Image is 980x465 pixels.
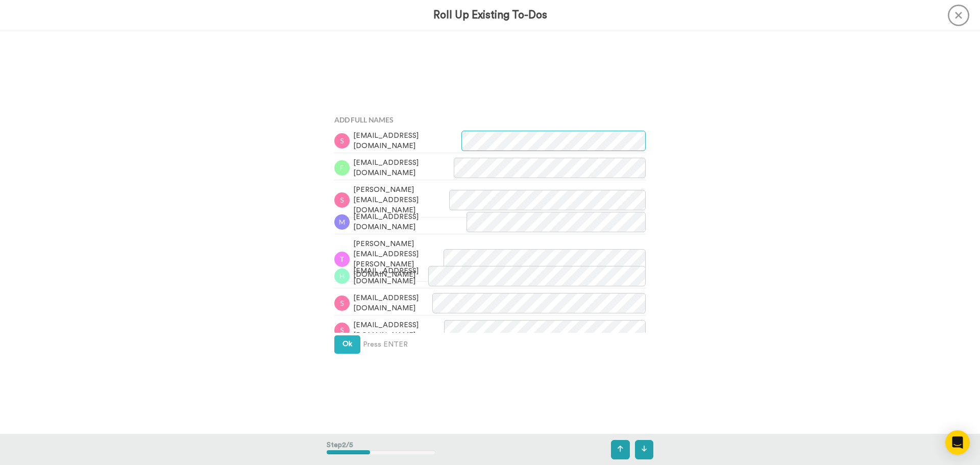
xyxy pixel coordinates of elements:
div: Open Intercom Messenger [945,430,970,455]
img: s.png [334,323,350,338]
span: [EMAIL_ADDRESS][DOMAIN_NAME] [353,266,428,286]
h4: Add Full Names [334,116,646,124]
img: h.png [334,268,350,284]
img: s.png [334,192,350,208]
h3: Roll Up Existing To-Dos [433,9,547,21]
img: t.png [334,252,350,267]
button: Ok [334,335,360,354]
span: [EMAIL_ADDRESS][DOMAIN_NAME] [353,212,467,232]
span: [PERSON_NAME][EMAIL_ADDRESS][DOMAIN_NAME] [353,185,449,215]
img: f.png [334,160,350,176]
span: [EMAIL_ADDRESS][DOMAIN_NAME] [353,131,461,151]
img: m.png [334,214,350,230]
img: s.png [334,133,350,149]
span: Ok [342,340,352,348]
span: [EMAIL_ADDRESS][DOMAIN_NAME] [353,293,432,313]
span: [PERSON_NAME][EMAIL_ADDRESS][PERSON_NAME][DOMAIN_NAME] [353,239,444,280]
span: Press ENTER [363,339,408,350]
img: s.png [334,296,350,311]
span: [EMAIL_ADDRESS][DOMAIN_NAME] [353,158,454,178]
div: Step 2 / 5 [327,435,435,464]
span: [EMAIL_ADDRESS][DOMAIN_NAME] [353,320,444,340]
